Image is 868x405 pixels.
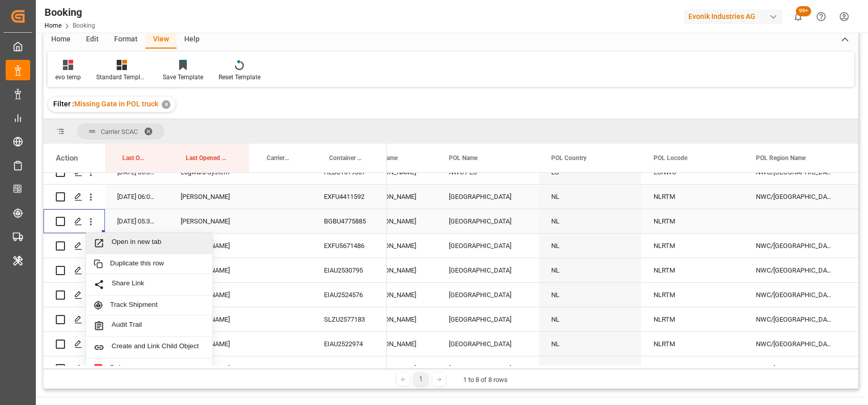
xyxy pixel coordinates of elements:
[654,154,687,162] span: POL Locode
[101,128,138,136] span: Carrier SCAC
[641,258,744,282] div: NLRTM
[168,185,249,209] div: [PERSON_NAME]
[168,209,249,233] div: [PERSON_NAME]
[105,209,168,233] div: [DATE] 05:39:47
[44,209,387,234] div: Press SPACE to select this row.
[641,209,744,233] div: NLRTM
[437,209,539,233] div: [GEOGRAPHIC_DATA]
[641,332,744,356] div: NLRTM
[44,31,78,49] div: Home
[44,332,387,356] div: Press SPACE to select this row.
[312,234,387,258] div: EXFU5671486
[437,332,539,356] div: [GEOGRAPHIC_DATA]
[53,100,74,108] span: Filter :
[45,5,95,20] div: Booking
[312,307,387,331] div: SLZU2577183
[796,6,811,16] span: 99+
[122,154,147,162] span: Last Opened Date
[437,283,539,307] div: [GEOGRAPHIC_DATA]
[744,283,846,307] div: NWC/[GEOGRAPHIC_DATA] [GEOGRAPHIC_DATA] / [GEOGRAPHIC_DATA]
[45,22,61,29] a: Home
[415,373,427,386] div: 1
[267,154,290,162] span: Carrier Booking No.
[44,356,387,381] div: Press SPACE to select this row.
[437,234,539,258] div: [GEOGRAPHIC_DATA]
[312,283,387,307] div: EIAU2524576
[329,154,365,162] span: Container No.
[539,234,641,258] div: NL
[312,185,387,209] div: EXFU4411592
[312,209,387,233] div: BGBU4775885
[56,153,78,163] div: Action
[641,356,744,380] div: NLRTM
[437,185,539,209] div: [GEOGRAPHIC_DATA]
[539,332,641,356] div: NL
[44,258,387,283] div: Press SPACE to select this row.
[78,31,106,49] div: Edit
[312,332,387,356] div: EIAU2522974
[684,7,787,26] button: Evonik Industries AG
[96,73,147,82] div: Standard Templates
[105,185,168,209] div: [DATE] 06:02:39
[449,154,478,162] span: POL Name
[744,307,846,331] div: NWC/[GEOGRAPHIC_DATA] [GEOGRAPHIC_DATA] / [GEOGRAPHIC_DATA]
[177,31,207,49] div: Help
[539,356,641,380] div: NL
[551,154,587,162] span: POL Country
[641,185,744,209] div: NLRTM
[744,332,846,356] div: NWC/[GEOGRAPHIC_DATA] [GEOGRAPHIC_DATA] / [GEOGRAPHIC_DATA]
[641,283,744,307] div: NLRTM
[684,9,783,24] div: Evonik Industries AG
[74,100,158,108] span: Missing Gate in POL truck
[312,258,387,282] div: EIAU2530795
[186,154,228,162] span: Last Opened By
[463,375,508,385] div: 1 to 8 of 8 rows
[162,100,170,109] div: ✕
[145,31,177,49] div: View
[437,258,539,282] div: [GEOGRAPHIC_DATA]
[539,185,641,209] div: NL
[44,185,387,209] div: Press SPACE to select this row.
[641,234,744,258] div: NLRTM
[437,356,539,380] div: [GEOGRAPHIC_DATA]
[539,283,641,307] div: NL
[163,73,203,82] div: Save Template
[106,31,145,49] div: Format
[787,5,810,28] button: show 102 new notifications
[44,234,387,258] div: Press SPACE to select this row.
[744,258,846,282] div: NWC/[GEOGRAPHIC_DATA] [GEOGRAPHIC_DATA] / [GEOGRAPHIC_DATA]
[539,258,641,282] div: NL
[219,73,261,82] div: Reset Template
[756,154,806,162] span: POL Region Name
[744,356,846,380] div: NWC/[GEOGRAPHIC_DATA] [GEOGRAPHIC_DATA] / [GEOGRAPHIC_DATA]
[744,234,846,258] div: NWC/[GEOGRAPHIC_DATA] [GEOGRAPHIC_DATA] / [GEOGRAPHIC_DATA]
[437,307,539,331] div: [GEOGRAPHIC_DATA]
[641,307,744,331] div: NLRTM
[539,209,641,233] div: NL
[810,5,833,28] button: Help Center
[44,283,387,307] div: Press SPACE to select this row.
[312,356,387,380] div: EIAU2604096
[539,307,641,331] div: NL
[44,307,387,332] div: Press SPACE to select this row.
[744,185,846,209] div: NWC/[GEOGRAPHIC_DATA] [GEOGRAPHIC_DATA] / [GEOGRAPHIC_DATA]
[55,73,81,82] div: evo temp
